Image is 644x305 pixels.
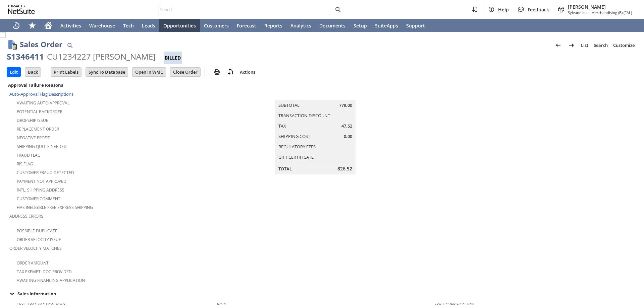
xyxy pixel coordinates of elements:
[226,68,234,76] img: add-record.svg
[264,22,282,29] span: Reports
[7,51,44,62] div: S1346411
[17,260,49,266] a: Order Amount
[260,19,286,32] a: Reports
[17,228,57,234] a: Possible Duplicate
[40,19,56,32] a: Home
[589,10,590,15] span: -
[123,22,134,29] span: Tech
[28,21,36,29] svg: Shortcuts
[170,68,200,76] input: Close Order
[17,109,62,115] a: Potential Backorder
[17,118,48,123] a: Dropship Issue
[17,152,41,158] a: Fraud Flag
[554,41,562,49] img: Previous
[17,100,69,106] a: Awaiting Auto-Approval
[568,10,587,15] span: Sylvane Inc
[319,22,345,29] span: Documents
[337,165,352,172] span: 826.52
[406,22,425,29] span: Support
[8,19,24,32] a: Recent Records
[119,19,138,32] a: Tech
[47,51,156,62] div: CU1234227 [PERSON_NAME]
[17,269,72,275] a: Tax Exempt. Doc Provided
[86,68,128,76] input: Sync To Database
[60,22,81,29] span: Activities
[350,19,371,32] a: Setup
[17,187,64,193] a: Intl. Shipping Address
[138,19,159,32] a: Leads
[610,40,637,51] a: Customize
[278,123,286,129] a: Tax
[278,144,316,150] a: Regulatory Fees
[402,19,429,32] a: Support
[164,52,182,64] div: Billed
[339,102,352,108] span: 779.00
[12,21,20,29] svg: Recent Records
[334,5,342,13] svg: Search
[568,41,576,49] img: Next
[25,68,41,76] input: Back
[66,41,74,49] img: Quick Find
[528,6,549,13] span: Feedback
[9,91,73,97] a: Auto-Approval Flag Descriptions
[24,19,40,32] div: Shortcuts
[132,68,166,76] input: Open In WMC
[237,69,258,75] a: Actions
[7,68,20,76] input: Edit
[159,5,334,13] input: Search
[17,278,85,283] a: Awaiting Financing Application
[17,144,67,149] a: Shipping Quote Needed
[44,21,52,29] svg: Home
[237,22,256,29] span: Forecast
[17,178,66,184] a: Payment not approved
[7,81,214,89] div: Approval Failure Reasons
[213,68,221,76] img: print.svg
[89,22,115,29] span: Warehouse
[275,89,356,100] caption: Summary
[20,39,62,50] h1: Sales Order
[8,5,35,14] svg: logo
[17,161,33,167] a: RIS flag
[17,237,61,242] a: Order Velocity Issue
[204,22,229,29] span: Customers
[163,22,196,29] span: Opportunities
[286,19,315,32] a: Analytics
[498,6,509,13] span: Help
[290,22,311,29] span: Analytics
[591,10,632,15] span: Merchandising (B) (FAL)
[9,245,62,251] a: Order Velocity Matches
[278,133,310,139] a: Shipping Cost
[17,126,59,132] a: Replacement Order
[315,19,350,32] a: Documents
[17,135,50,141] a: Negative Profit
[142,22,155,29] span: Leads
[200,19,233,32] a: Customers
[578,40,591,51] a: List
[278,154,314,160] a: Gift Certificate
[375,22,398,29] span: SuiteApps
[278,102,300,108] a: Subtotal
[17,205,93,210] a: Has Ineligible Free Express Shipping
[51,68,81,76] input: Print Labels
[354,22,367,29] span: Setup
[7,289,637,298] td: Sales Information
[85,19,119,32] a: Warehouse
[568,4,632,10] span: [PERSON_NAME]
[17,196,60,202] a: Customer Comment
[344,133,352,140] span: 0.00
[278,166,292,172] a: Total
[159,19,200,32] a: Opportunities
[7,289,635,298] div: Sales Information
[17,170,74,175] a: Customer Fraud Detected
[233,19,260,32] a: Forecast
[9,213,43,219] a: Address Errors
[341,123,352,129] span: 47.52
[591,40,610,51] a: Search
[371,19,402,32] a: SuiteApps
[56,19,85,32] a: Activities
[278,112,330,119] a: Transaction Discount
